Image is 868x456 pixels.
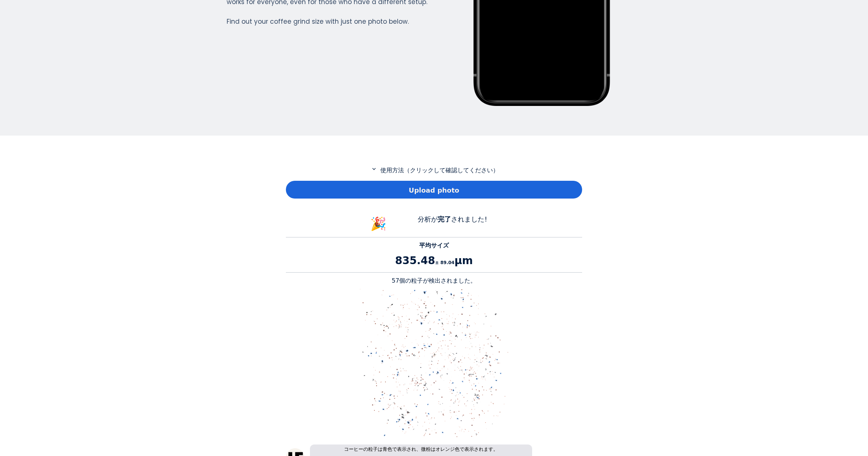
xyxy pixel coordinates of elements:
[286,241,582,250] p: 平均サイズ
[409,185,459,195] span: Upload photo
[286,253,582,269] p: 835.48 μm
[360,289,508,437] img: alt
[370,166,378,172] mat-icon: expand_more
[435,260,454,265] span: ± 89.04
[286,166,582,175] p: 使用方法（クリックして確認してください）
[286,276,582,285] p: 57個の粒子が検出されました。
[438,215,451,223] b: 完了
[397,214,508,234] div: 分析が されました!
[370,216,387,231] span: 🎉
